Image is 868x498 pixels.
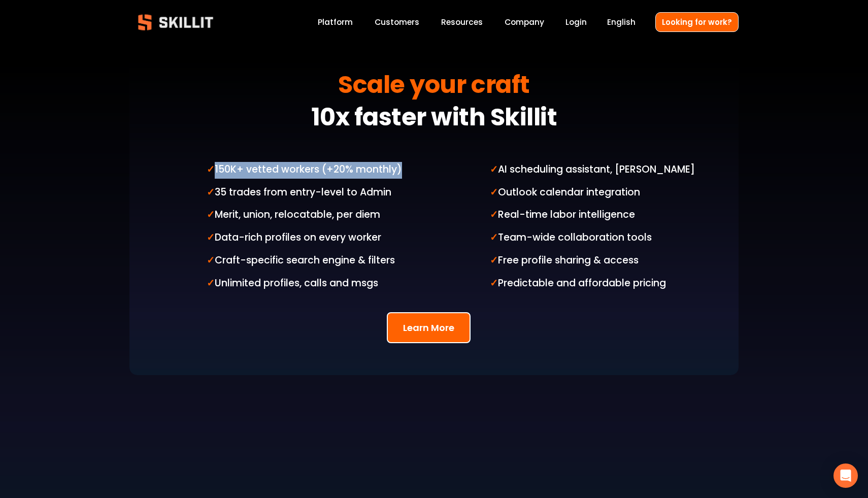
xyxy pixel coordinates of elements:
[490,230,713,247] p: Team-wide collaboration tools
[490,162,713,179] p: AI scheduling assistant, [PERSON_NAME]
[311,98,557,140] strong: 10x faster with Skillit
[387,312,471,343] button: Learn More
[129,7,222,38] img: Skillit
[490,185,498,202] strong: ✓
[441,16,483,28] span: Resources
[207,162,215,179] strong: ✓
[207,253,429,270] p: Craft-specific search engine & filters
[490,253,713,270] p: Free profile sharing & access
[490,162,498,179] strong: ✓
[490,207,713,224] p: Real-time labor intelligence
[207,276,215,292] strong: ✓
[207,162,429,179] p: 150K+ vetted workers (+20% monthly)
[207,185,429,202] p: 35 trades from entry-level to Admin
[833,463,858,488] div: Open Intercom Messenger
[505,15,544,29] a: Company
[207,230,429,247] p: Data-rich profiles on every worker
[565,15,587,29] a: Login
[207,185,215,202] strong: ✓
[207,276,429,292] p: Unlimited profiles, calls and msgs
[490,253,498,270] strong: ✓
[338,66,529,108] strong: Scale your craft
[607,16,636,28] span: English
[207,253,215,270] strong: ✓
[655,12,739,32] a: Looking for work?
[490,276,498,292] strong: ✓
[318,15,353,29] a: Platform
[490,230,498,247] strong: ✓
[207,230,215,247] strong: ✓
[207,207,215,224] strong: ✓
[441,15,483,29] a: folder dropdown
[375,15,419,29] a: Customers
[207,207,429,224] p: Merit, union, relocatable, per diem
[490,207,498,224] strong: ✓
[490,276,713,292] p: Predictable and affordable pricing
[607,15,636,29] div: language picker
[490,185,713,202] p: Outlook calendar integration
